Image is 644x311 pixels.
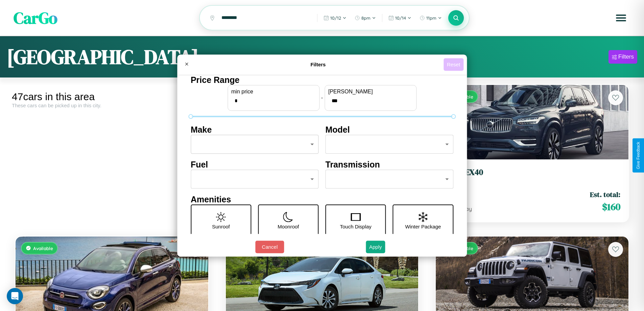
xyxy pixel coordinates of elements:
[12,103,212,108] div: These cars can be picked up in this city.
[255,241,284,253] button: Cancel
[590,190,620,199] span: Est. total:
[636,142,641,169] div: Give Feedback
[351,13,379,23] button: 8pm
[7,288,23,304] div: Open Intercom Messenger
[405,222,441,231] p: Winter Package
[361,15,371,21] span: 8pm
[609,50,637,64] button: Filters
[326,125,454,135] h4: Model
[340,222,371,231] p: Touch Display
[7,43,199,71] h1: [GEOGRAPHIC_DATA]
[416,13,445,23] button: 11pm
[191,160,319,170] h4: Fuel
[612,8,630,27] button: Open menu
[444,168,620,184] a: Volvo EX402018
[191,195,453,204] h4: Amenities
[191,75,453,85] h4: Price Range
[33,245,53,251] span: Available
[191,125,319,135] h4: Make
[278,222,299,231] p: Moonroof
[602,200,620,214] span: $ 160
[330,15,341,21] span: 10 / 12
[618,53,634,60] div: Filters
[320,13,350,23] button: 10/12
[193,62,444,67] h4: Filters
[231,89,316,95] label: min price
[385,13,415,23] button: 10/14
[321,93,323,102] p: -
[328,89,413,95] label: [PERSON_NAME]
[14,7,57,29] span: CarGo
[12,91,212,103] div: 47 cars in this area
[444,58,463,71] button: Reset
[366,241,385,253] button: Apply
[426,15,436,21] span: 11pm
[326,160,454,170] h4: Transmission
[395,15,406,21] span: 10 / 14
[444,168,620,177] h3: Volvo EX40
[212,222,230,231] p: Sunroof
